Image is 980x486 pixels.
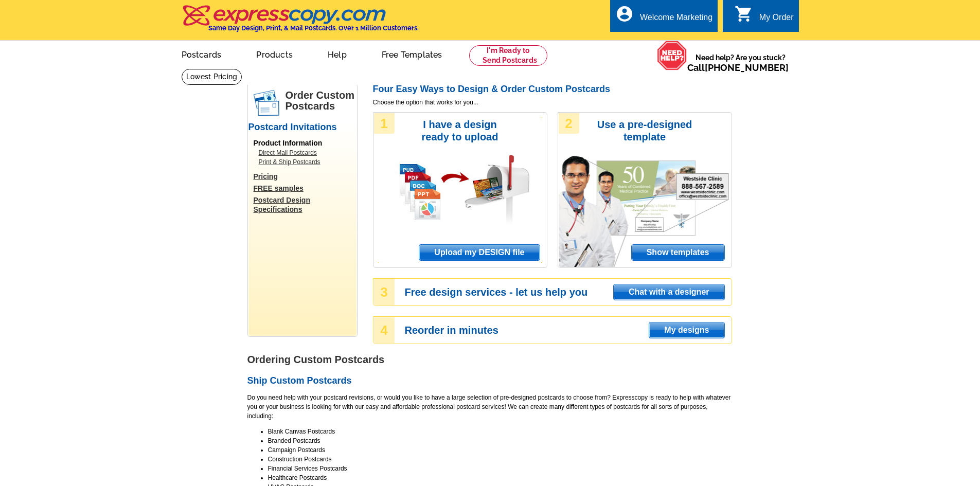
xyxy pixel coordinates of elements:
[735,5,753,23] i: shopping_cart
[759,13,794,27] div: My Order
[407,118,513,143] h3: I have a design ready to upload
[640,13,712,27] div: Welcome Marketing
[631,244,725,261] a: Show templates
[374,113,395,134] div: 1
[592,118,698,143] h3: Use a pre-designed template
[373,84,732,95] h2: Four Easy Ways to Design & Order Custom Postcards
[254,195,357,214] a: Postcard Design Specifications
[687,52,794,73] span: Need help? Are you stuck?
[247,375,732,387] h2: Ship Custom Postcards
[247,354,385,365] strong: Ordering Custom Postcards
[649,322,724,338] span: My designs
[268,436,732,445] li: Branded Postcards
[419,245,539,260] span: Upload my DESIGN file
[649,322,724,338] a: My designs
[373,98,732,107] span: Choose the option that works for you...
[374,317,395,343] div: 4
[254,184,357,193] a: FREE samples
[632,245,724,260] span: Show templates
[559,113,579,134] div: 2
[614,284,724,300] span: Chat with a designer
[240,42,309,66] a: Products
[182,12,419,32] a: Same Day Design, Print, & Mail Postcards. Over 1 Million Customers.
[613,284,724,300] a: Chat with a designer
[268,473,732,482] li: Healthcare Postcards
[268,455,732,464] li: Construction Postcards
[259,148,351,157] a: Direct Mail Postcards
[687,62,789,73] span: Call
[259,157,351,167] a: Print & Ship Postcards
[247,393,732,421] p: Do you need help with your postcard revisions, or would you like to have a large selection of pre...
[254,139,323,147] span: Product Information
[311,42,363,66] a: Help
[735,11,794,24] a: shopping_cart My Order
[405,326,731,335] h3: Reorder in minutes
[268,427,732,436] li: Blank Canvas Postcards
[286,90,357,112] h1: Order Custom Postcards
[165,42,238,66] a: Postcards
[615,5,634,23] i: account_circle
[254,172,357,181] a: Pricing
[268,445,732,455] li: Campaign Postcards
[657,41,687,70] img: help
[374,279,395,305] div: 3
[419,244,540,261] a: Upload my DESIGN file
[705,62,789,73] a: [PHONE_NUMBER]
[405,287,731,297] h3: Free design services - let us help you
[208,24,419,32] h4: Same Day Design, Print, & Mail Postcards. Over 1 Million Customers.
[248,122,357,133] h2: Postcard Invitations
[365,42,459,66] a: Free Templates
[254,90,279,116] img: postcards.png
[268,464,732,473] li: Financial Services Postcards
